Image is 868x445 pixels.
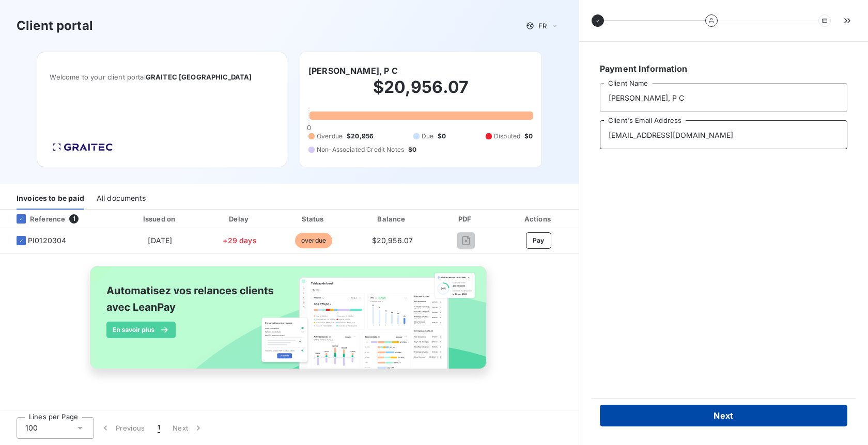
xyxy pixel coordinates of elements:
[146,73,252,81] span: GRAITEC [GEOGRAPHIC_DATA]
[50,73,274,81] span: Welcome to your client portal
[166,417,210,439] button: Next
[372,236,413,245] span: $20,956.07
[408,145,416,154] span: $0
[317,132,343,141] span: Overdue
[151,417,166,439] button: 1
[69,214,79,224] span: 1
[347,132,374,141] span: $20,956
[494,132,520,141] span: Disputed
[17,17,93,35] h3: Client portal
[50,140,116,154] img: Company logo
[538,22,547,30] span: FR
[600,62,847,75] h6: Payment Information
[25,423,38,433] span: 100
[158,423,160,433] span: 1
[438,132,446,141] span: $0
[94,417,151,439] button: Previous
[119,214,202,224] div: Issued on
[28,235,66,246] span: PI0120304
[422,132,433,141] span: Due
[17,188,84,210] div: Invoices to be paid
[307,123,311,132] span: 0
[353,214,431,224] div: Balance
[501,214,577,224] div: Actions
[295,233,332,248] span: overdue
[436,214,497,224] div: PDF
[278,214,349,224] div: Status
[526,232,551,249] button: Pay
[308,77,533,108] h2: $20,956.07
[600,405,847,426] button: Next
[8,214,65,224] div: Reference
[97,188,146,210] div: All documents
[317,145,404,154] span: Non-Associated Credit Notes
[223,236,256,245] span: +29 days
[600,120,847,149] input: placeholder
[148,236,172,245] span: [DATE]
[308,65,398,77] h6: [PERSON_NAME], P C
[524,132,533,141] span: $0
[600,83,847,112] input: placeholder
[81,260,498,387] img: banner
[206,214,274,224] div: Delay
